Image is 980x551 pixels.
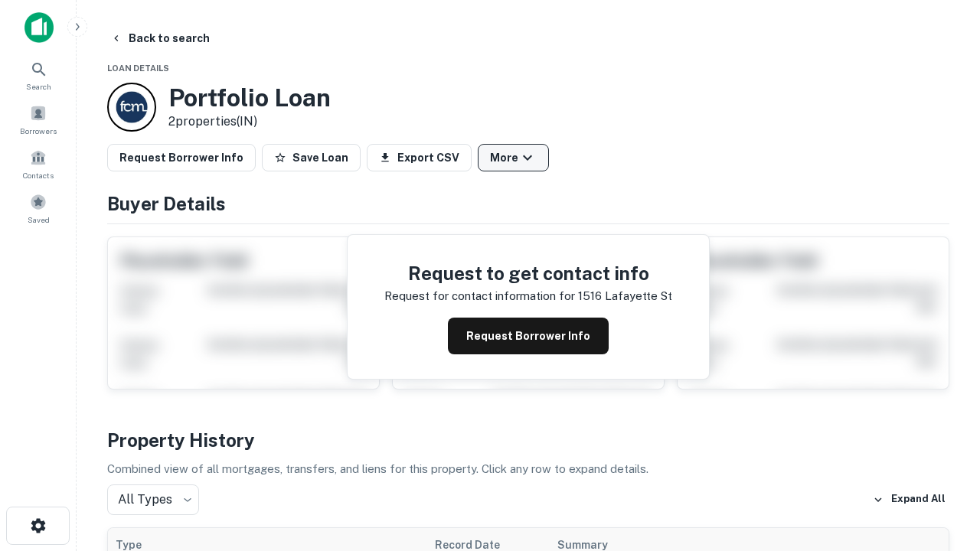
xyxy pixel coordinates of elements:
a: Contacts [5,143,72,184]
a: Borrowers [5,99,72,140]
p: 1516 lafayette st [578,287,672,305]
button: Expand All [869,488,949,511]
span: Loan Details [107,64,169,73]
h4: Buyer Details [107,190,949,217]
h4: Property History [107,426,949,454]
span: Borrowers [20,125,57,137]
button: Export CSV [367,144,472,171]
button: Request Borrower Info [448,318,609,354]
button: Back to search [104,24,216,52]
p: Request for contact information for [384,287,575,305]
h3: Portfolio Loan [168,83,331,112]
p: 2 properties (IN) [168,112,331,131]
iframe: Chat Widget [903,380,980,453]
a: Search [5,54,72,96]
span: Saved [28,214,50,226]
div: All Types [107,484,199,515]
img: capitalize-icon.png [24,12,54,43]
button: Save Loan [262,144,361,171]
a: Saved [5,187,72,229]
span: Search [26,80,51,93]
h4: Request to get contact info [384,259,672,287]
p: Combined view of all mortgages, transfers, and liens for this property. Click any row to expand d... [107,460,949,478]
span: Contacts [23,169,54,181]
button: Request Borrower Info [107,144,256,171]
button: More [478,144,549,171]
